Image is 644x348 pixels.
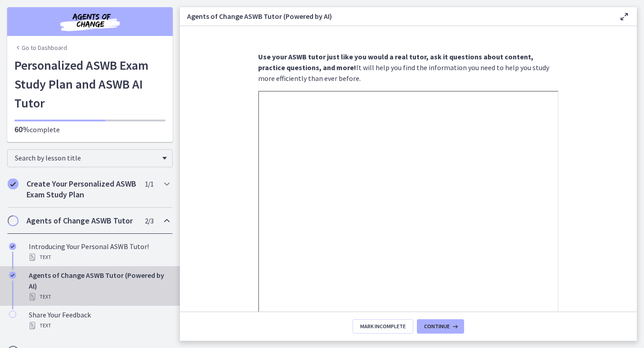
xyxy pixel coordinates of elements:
a: Go to Dashboard [14,43,67,52]
div: Search by lesson title [7,149,173,167]
strong: Use your ASWB tutor just like you would a real tutor, a [258,52,434,61]
h1: Personalized ASWB Exam Study Plan and ASWB AI Tutor [14,56,165,112]
h2: Create Your Personalized ASWB Exam Study Plan [27,178,136,200]
i: Completed [8,178,18,189]
p: It will help you find the information you need to help you study more efficiently than ever before. [258,51,559,84]
img: Agents of Change Social Work Test Prep [36,11,144,32]
h2: Agents of Change ASWB Tutor [27,215,136,226]
i: Completed [9,243,16,250]
span: 60% [14,124,30,134]
span: Search by lesson title [15,153,158,162]
p: complete [14,124,165,135]
div: Text [29,291,169,302]
div: Text [29,320,169,331]
span: 2 / 3 [145,215,153,226]
h3: Agents of Change ASWB Tutor (Powered by AI) [187,11,604,22]
div: Text [29,252,169,263]
span: Mark Incomplete [360,323,406,330]
button: Continue [417,319,464,334]
span: 1 / 1 [145,178,153,189]
i: Completed [9,272,16,279]
span: Continue [424,323,450,330]
button: Mark Incomplete [353,319,413,334]
div: Agents of Change ASWB Tutor (Powered by AI) [29,270,169,302]
div: Introducing Your Personal ASWB Tutor! [29,241,169,263]
div: Share Your Feedback [29,309,169,331]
